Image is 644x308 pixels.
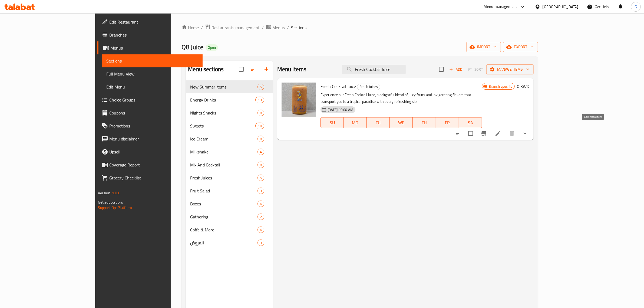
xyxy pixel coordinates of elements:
span: 10 [256,123,264,129]
span: WE [392,119,411,127]
div: Sweets10 [186,119,273,132]
li: / [287,24,289,31]
span: Add item [447,65,464,74]
span: Sweets [190,123,255,129]
span: Branch specific [487,84,514,89]
span: 8 [258,136,264,142]
button: TU [367,117,390,128]
span: Sections [291,24,306,31]
span: 8 [258,110,264,116]
span: Restaurants management [212,24,260,31]
span: Ice Cream [190,136,257,142]
a: Choice Groups [97,93,203,106]
div: Gathering [190,214,257,220]
button: delete [506,127,518,140]
span: العروض [190,240,257,246]
nav: Menu sections [186,78,273,251]
span: 1.0.0 [112,189,120,196]
span: Select to update [465,128,476,139]
button: FR [436,117,459,128]
div: items [257,175,264,181]
span: 13 [256,97,264,103]
nav: breadcrumb [181,24,538,31]
span: Promotions [109,123,199,129]
button: Add [447,65,464,74]
button: SA [459,117,482,128]
span: 4 [258,149,264,155]
a: Restaurants management [205,24,260,31]
span: Fresh Juices [357,84,380,90]
span: Add [448,66,463,73]
button: export [503,42,538,52]
div: items [257,240,264,246]
span: Open [206,45,218,50]
button: import [466,42,501,52]
span: Menu disclaimer [109,136,199,142]
div: Fresh Juices [357,84,380,90]
a: Coupons [97,106,203,119]
span: import [471,44,497,50]
img: Fresh Cocktail Juice [282,83,316,117]
div: items [257,201,264,207]
a: Grocery Checklist [97,171,203,184]
span: Fresh Cocktail Juice [321,82,356,90]
div: Nights Snacks8 [186,106,273,119]
a: Menu disclaimer [97,132,203,145]
span: FR [438,119,457,127]
div: Boxes [190,201,257,207]
div: items [257,84,264,90]
a: Full Menu View [102,67,203,80]
h6: 0 KWD [517,83,529,90]
a: Support.OpsPlatform [98,204,132,211]
span: New Summer items [190,84,257,90]
div: items [257,188,264,194]
div: Energy Drinks [190,97,255,103]
div: items [257,149,264,155]
a: Promotions [97,119,203,132]
span: Nights Snacks [190,110,257,116]
button: sort-choices [452,127,465,140]
div: Boxes6 [186,197,273,210]
li: / [262,24,264,31]
span: G [635,4,637,10]
span: Select section first [464,65,486,74]
button: show more [518,127,531,140]
a: Branches [97,28,203,41]
a: Edit Restaurant [97,15,203,28]
a: Edit Menu [102,80,203,93]
a: Upsell [97,145,203,158]
span: MO [346,119,365,127]
div: Mix And Cocktail8 [186,158,273,171]
span: Edit Menu [106,84,199,90]
a: Sections [102,54,203,67]
span: 5 [258,175,264,181]
span: 6 [258,227,264,232]
button: Manage items [486,64,534,74]
span: Select all sections [236,64,247,75]
div: Menu-management [484,4,517,10]
button: MO [344,117,367,128]
div: Coffe & More [190,227,257,233]
button: TH [413,117,436,128]
span: Select section [436,64,447,75]
div: items [257,110,264,116]
span: 8 [258,162,264,168]
span: [DATE] 10:00 AM [325,107,355,112]
span: Coupons [109,110,199,116]
div: [GEOGRAPHIC_DATA] [543,4,578,10]
div: items [257,214,264,220]
button: SU [321,117,344,128]
p: Experience our Fresh Cocktail Juice, a delightful blend of juicy fruits and invigorating flavors ... [321,91,482,105]
div: Milkshake4 [186,145,273,158]
span: SA [461,119,480,127]
h2: Menu items [277,65,307,73]
span: Fresh Juices [190,175,257,181]
div: Ice Cream8 [186,132,273,145]
span: Manage items [491,66,529,73]
span: Version: [98,189,111,196]
div: items [257,227,264,233]
span: Mix And Cocktail [190,162,257,168]
a: Menus [97,41,203,54]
